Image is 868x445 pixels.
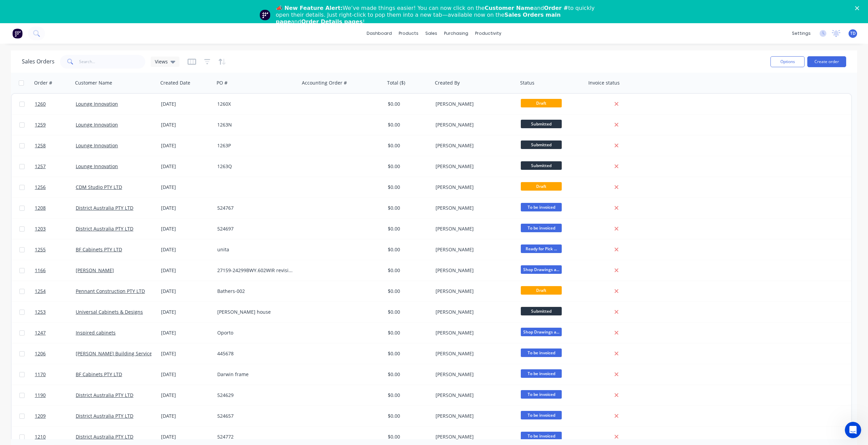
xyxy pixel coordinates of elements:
[35,406,76,426] a: 1209
[520,79,534,86] div: Status
[161,246,212,253] div: [DATE]
[521,286,562,295] span: Draft
[217,371,293,378] div: Darwin frame
[217,392,293,399] div: 524629
[76,433,133,440] a: District Australia PTY LTD
[161,288,212,295] div: [DATE]
[161,184,212,191] div: [DATE]
[35,371,46,378] span: 1170
[807,56,846,67] button: Create order
[521,140,562,149] span: Submitted
[217,413,293,419] div: 524657
[217,79,227,86] div: PO #
[436,329,511,336] div: [PERSON_NAME]
[521,307,562,315] span: Submitted
[161,350,212,357] div: [DATE]
[35,163,46,170] span: 1257
[521,328,562,336] span: Shop Drawings a...
[388,350,428,357] div: $0.00
[161,121,212,128] div: [DATE]
[544,5,568,11] b: Order #
[521,390,562,399] span: To be invoiced
[388,413,428,419] div: $0.00
[161,205,212,211] div: [DATE]
[35,288,46,295] span: 1254
[35,302,76,322] a: 1253
[217,350,293,357] div: 445678
[521,161,562,170] span: Submitted
[217,163,293,170] div: 1263Q
[35,219,76,239] a: 1203
[521,120,562,128] span: Submitted
[217,101,293,107] div: 1260X
[521,99,562,107] span: Draft
[789,28,814,39] div: settings
[422,28,441,39] div: sales
[35,156,76,177] a: 1257
[276,5,343,11] b: 📣 New Feature Alert:
[35,239,76,260] a: 1255
[217,309,293,315] div: [PERSON_NAME] house
[35,135,76,156] a: 1258
[217,142,293,149] div: 1263P
[35,198,76,218] a: 1208
[35,323,76,343] a: 1247
[436,163,511,170] div: [PERSON_NAME]
[388,329,428,336] div: $0.00
[34,79,52,86] div: Order #
[436,101,511,107] div: [PERSON_NAME]
[436,371,511,378] div: [PERSON_NAME]
[161,392,212,399] div: [DATE]
[76,101,118,107] a: Lounge Innovation
[388,163,428,170] div: $0.00
[35,267,46,274] span: 1166
[35,94,76,114] a: 1260
[388,184,428,191] div: $0.00
[76,309,143,315] a: Universal Cabinets & Designs
[76,288,145,294] a: Pennant Construction PTY LTD
[217,205,293,211] div: 524767
[521,224,562,232] span: To be invoiced
[770,56,805,67] button: Options
[35,225,46,232] span: 1203
[301,18,363,25] b: Order Details pages
[472,28,505,39] div: productivity
[388,371,428,378] div: $0.00
[521,244,562,253] span: Ready for Pick ...
[521,432,562,440] span: To be invoiced
[35,121,46,128] span: 1259
[217,225,293,232] div: 524697
[436,121,511,128] div: [PERSON_NAME]
[388,101,428,107] div: $0.00
[35,343,76,364] a: 1206
[35,329,46,336] span: 1247
[388,433,428,440] div: $0.00
[276,5,598,25] div: We’ve made things easier! You can now click on the and to quickly open their details. Just right-...
[35,246,46,253] span: 1255
[395,28,422,39] div: products
[35,350,46,357] span: 1206
[76,371,122,377] a: BF Cabinets PTY LTD
[35,433,46,440] span: 1210
[161,371,212,378] div: [DATE]
[160,79,190,86] div: Created Date
[76,163,118,169] a: Lounge Innovation
[79,55,146,69] input: Search...
[435,79,460,86] div: Created By
[441,28,472,39] div: purchasing
[436,288,511,295] div: [PERSON_NAME]
[35,115,76,135] a: 1259
[388,142,428,149] div: $0.00
[35,281,76,301] a: 1254
[850,30,856,36] span: TD
[521,182,562,191] span: Draft
[521,203,562,211] span: To be invoiced
[388,392,428,399] div: $0.00
[436,225,511,232] div: [PERSON_NAME]
[217,121,293,128] div: 1263N
[161,309,212,315] div: [DATE]
[363,28,395,39] a: dashboard
[260,10,270,20] img: Profile image for Team
[436,433,511,440] div: [PERSON_NAME]
[217,329,293,336] div: Oporto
